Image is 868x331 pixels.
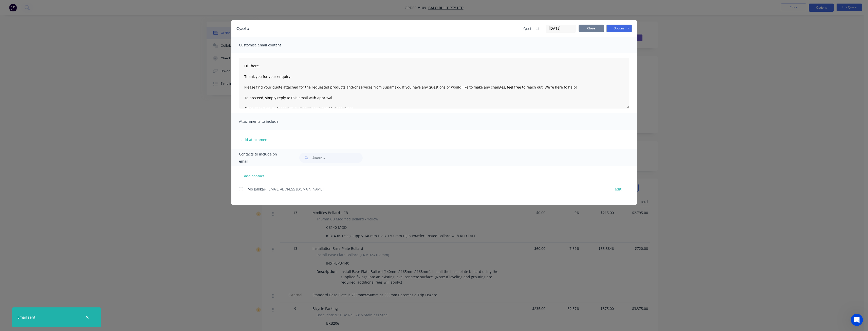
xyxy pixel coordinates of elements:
[248,187,265,191] span: Mo Bakkar
[265,187,323,191] span: - [EMAIL_ADDRESS][DOMAIN_NAME]
[236,26,249,32] div: Quote
[239,151,287,165] span: Contacts to include on email
[606,25,632,32] button: Options
[239,118,295,125] span: Attachments to include
[612,186,624,193] button: edit
[579,25,604,32] button: Close
[239,136,271,143] button: add attachment
[239,42,295,49] span: Customise email content
[851,314,863,326] iframe: Intercom live chat
[239,58,629,109] textarea: Hi There, Thank you for your enquiry. Please find your quote attached for the requested products ...
[17,315,35,320] div: Email sent
[239,172,269,180] button: add contact
[523,26,542,31] span: Quote date
[312,153,363,163] input: Search...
